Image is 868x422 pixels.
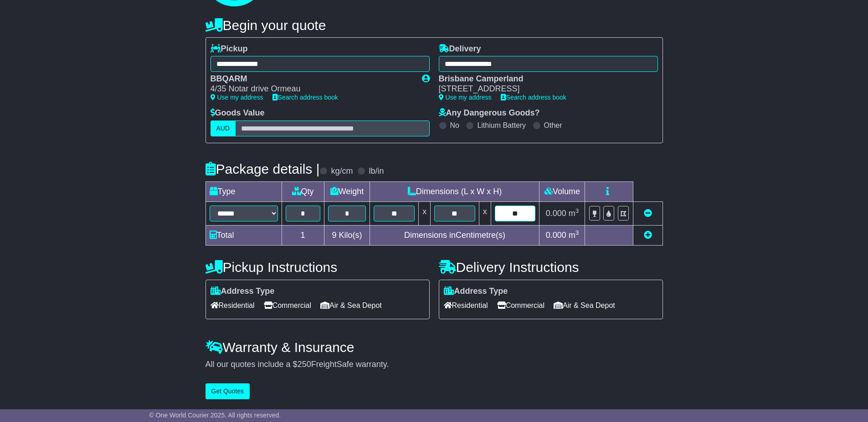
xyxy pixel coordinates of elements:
div: 4/35 Notar drive Ormeau [211,84,413,94]
sup: 3 [575,207,579,214]
span: Commercial [497,298,544,312]
a: Add new item [644,231,652,240]
td: Kilo(s) [324,225,370,245]
label: Lithium Battery [477,121,526,130]
span: Air & Sea Depot [554,298,615,312]
div: All our quotes include a $ FreightSafe warranty. [205,360,663,370]
td: Qty [282,181,324,201]
label: Other [544,121,562,130]
label: Any Dangerous Goods? [439,108,540,118]
h4: Warranty & Insurance [205,340,663,355]
span: 0.000 [546,231,566,240]
a: Search address book [272,94,338,101]
span: © One World Courier 2025. All rights reserved. [149,412,281,419]
label: kg/cm [331,166,353,176]
label: Address Type [211,286,275,296]
td: Total [205,225,282,245]
span: 250 [298,360,311,369]
td: Weight [324,181,370,201]
div: BBQARM [211,74,413,84]
td: Dimensions in Centimetre(s) [370,225,539,245]
h4: Delivery Instructions [439,260,663,275]
button: Get Quotes [205,383,250,399]
td: x [479,201,491,225]
label: Goods Value [211,108,265,118]
a: Use my address [211,94,263,101]
label: Address Type [444,286,508,296]
a: Use my address [439,94,492,101]
sup: 3 [575,229,579,236]
span: Commercial [264,298,311,312]
span: m [569,231,579,240]
span: m [569,209,579,218]
td: Volume [539,181,585,201]
label: Pickup [211,44,248,54]
h4: Begin your quote [205,18,663,33]
td: x [419,201,431,225]
td: Dimensions (L x W x H) [370,181,539,201]
label: Delivery [439,44,481,54]
span: 9 [332,231,336,240]
div: [STREET_ADDRESS] [439,84,649,94]
span: Residential [211,298,255,312]
a: Remove this item [644,209,652,218]
label: lb/in [369,166,384,176]
td: 1 [282,225,324,245]
span: Air & Sea Depot [320,298,382,312]
h4: Pickup Instructions [205,260,430,275]
td: Type [205,181,282,201]
label: No [450,121,459,130]
a: Search address book [501,94,566,101]
span: Residential [444,298,488,312]
span: 0.000 [546,209,566,218]
div: Brisbane Camperland [439,74,649,84]
h4: Package details | [205,161,320,176]
label: AUD [211,121,236,136]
